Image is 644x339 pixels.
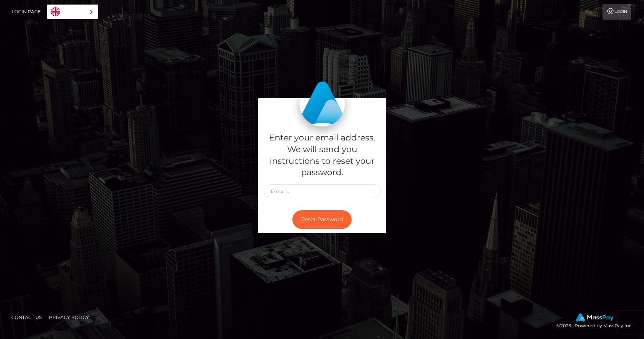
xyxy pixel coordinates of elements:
[300,81,345,126] img: MassPay Login
[47,5,98,19] aside: Language selected: English
[46,311,92,323] a: Privacy Policy
[12,4,41,20] a: Login Page
[47,5,98,19] div: Language
[8,311,45,323] a: Contact Us
[603,4,631,20] a: Login
[292,210,352,229] button: Reset Password
[47,5,98,19] a: English
[264,184,381,198] input: E-mail...
[556,313,638,330] div: © 2025 , Powered by MassPay Inc.
[264,132,381,179] h5: Enter your email address. We will send you instructions to reset your password.
[576,313,613,322] img: MassPay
